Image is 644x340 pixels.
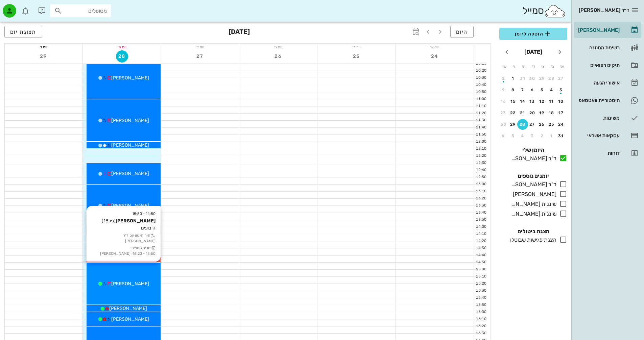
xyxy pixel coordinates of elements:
[474,68,488,74] div: 10:20
[508,84,519,95] button: 8
[474,89,488,95] div: 10:50
[474,238,488,244] div: 14:20
[527,99,538,104] div: 13
[556,76,567,81] div: 27
[517,119,528,130] button: 28
[317,44,395,50] div: יום ב׳
[517,76,528,81] div: 31
[527,111,538,115] div: 20
[536,73,547,84] button: 29
[546,130,557,141] button: 1
[508,73,519,84] button: 1
[546,76,557,81] div: 28
[517,99,528,104] div: 14
[527,119,538,130] button: 27
[546,107,557,118] button: 18
[574,57,641,73] a: תיקים רפואיים
[527,84,538,95] button: 6
[474,302,488,308] div: 15:50
[194,50,206,63] button: 27
[579,7,629,13] span: ד״ר [PERSON_NAME]
[429,50,441,63] button: 24
[474,189,488,194] div: 13:10
[474,82,488,88] div: 10:40
[474,111,488,116] div: 11:20
[574,145,641,161] a: דוחות
[499,146,567,154] h4: היומן שלי
[546,73,557,84] button: 28
[498,130,509,141] button: 6
[456,29,468,35] span: היום
[536,88,547,92] div: 5
[5,44,82,50] div: יום ו׳
[577,133,620,138] div: עסקאות אשראי
[527,96,538,107] button: 13
[508,88,519,92] div: 8
[546,88,557,92] div: 4
[508,130,519,141] button: 5
[536,84,547,95] button: 5
[536,99,547,104] div: 12
[527,88,538,92] div: 6
[474,210,488,216] div: 13:40
[574,127,641,144] a: עסקאות אשראי
[38,53,50,59] span: 29
[517,96,528,107] button: 14
[574,40,641,56] a: רשימת המתנה
[508,76,519,81] div: 1
[474,146,488,152] div: 12:10
[556,111,567,115] div: 17
[474,295,488,301] div: 15:40
[556,84,567,95] button: 3
[509,154,556,163] div: ד"ר [PERSON_NAME]
[508,107,519,118] button: 22
[498,84,509,95] button: 9
[499,28,567,40] button: הוספה ליומן
[522,45,545,59] button: [DATE]
[474,118,488,123] div: 11:30
[474,281,488,287] div: 15:20
[474,75,488,81] div: 10:30
[111,118,149,123] span: [PERSON_NAME]
[548,61,557,72] th: ב׳
[194,53,206,59] span: 27
[111,75,149,81] span: [PERSON_NAME]
[574,75,641,91] a: אישורי הגעה
[508,111,519,115] div: 22
[546,111,557,115] div: 18
[474,316,488,322] div: 16:10
[558,61,567,72] th: א׳
[508,133,519,138] div: 5
[498,96,509,107] button: 16
[546,122,557,127] div: 25
[556,73,567,84] button: 27
[554,46,566,58] button: חודש שעבר
[474,160,488,166] div: 12:30
[510,190,556,198] div: [PERSON_NAME]
[474,203,488,209] div: 13:30
[474,217,488,223] div: 13:50
[556,122,567,127] div: 24
[536,119,547,130] button: 26
[577,150,620,156] div: דוחות
[474,103,488,109] div: 11:10
[577,98,620,103] div: היסטוריית וואטסאפ
[536,111,547,115] div: 19
[517,130,528,141] button: 4
[546,84,557,95] button: 4
[38,50,50,63] button: 29
[474,132,488,138] div: 11:50
[351,50,363,63] button: 25
[536,122,547,127] div: 26
[20,5,24,9] span: תג
[429,53,441,59] span: 24
[498,76,509,81] div: 2
[498,133,509,138] div: 6
[517,84,528,95] button: 7
[229,26,250,39] h3: [DATE]
[272,53,284,59] span: 26
[109,306,147,311] span: [PERSON_NAME]
[508,99,519,104] div: 15
[474,139,488,145] div: 12:00
[517,133,528,138] div: 4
